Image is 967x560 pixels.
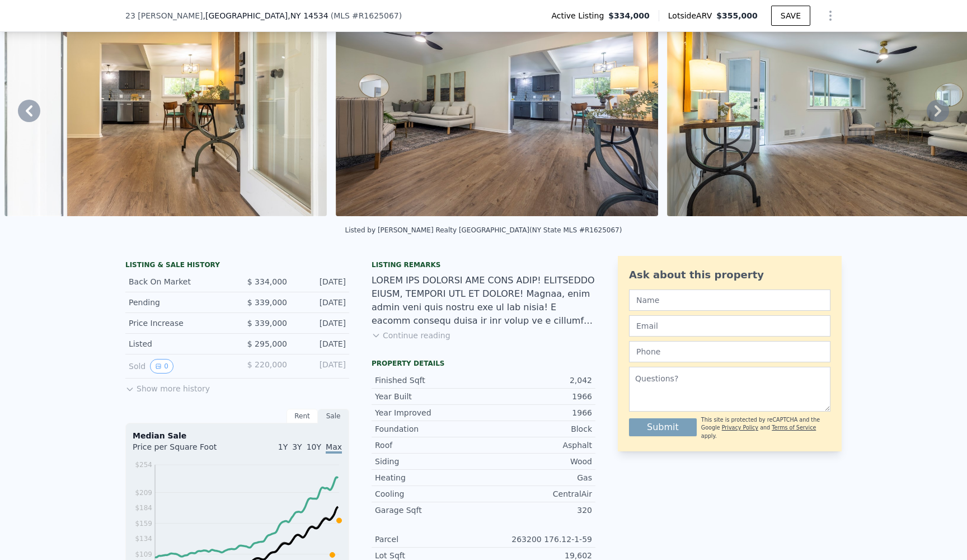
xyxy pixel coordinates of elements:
[722,424,758,431] a: Privacy Policy
[483,407,592,418] div: 1966
[125,260,349,272] div: LISTING & SALE HISTORY
[307,442,321,451] span: 10Y
[125,10,203,21] span: 23 [PERSON_NAME]
[668,10,716,21] span: Lotside ARV
[135,461,152,469] tspan: $254
[326,442,342,454] span: Max
[150,359,173,374] button: View historical data
[352,11,399,20] span: # R1625067
[135,550,152,558] tspan: $109
[292,442,302,451] span: 3Y
[483,423,592,435] div: Block
[135,504,152,512] tspan: $184
[247,277,287,286] span: $ 334,000
[247,298,287,307] span: $ 339,000
[345,226,622,234] div: Listed by [PERSON_NAME] Realty [GEOGRAPHIC_DATA] (NY State MLS #R1625067)
[4,1,327,216] img: Sale: 167236269 Parcel: 70047737
[483,375,592,386] div: 2,042
[483,456,592,467] div: Wood
[372,274,595,328] div: LOREM IPS DOLORSI AME CONS ADIP! ELITSEDDO EIUSM, TEMPORI UTL ET DOLORE! Magnaa, enim admin veni ...
[372,359,595,368] div: Property details
[296,276,346,287] div: [DATE]
[129,359,228,374] div: Sold
[375,375,483,386] div: Finished Sqft
[135,489,152,497] tspan: $209
[133,441,237,459] div: Price per Square Foot
[372,330,450,341] button: Continue reading
[318,409,349,423] div: Sale
[125,379,210,394] button: Show more history
[296,359,346,374] div: [DATE]
[483,534,592,545] div: 263200 176.12-1-59
[375,456,483,467] div: Siding
[629,315,830,337] input: Email
[336,1,658,216] img: Sale: 167236269 Parcel: 70047737
[483,391,592,402] div: 1966
[135,535,152,543] tspan: $134
[129,297,228,308] div: Pending
[334,11,350,20] span: MLS
[629,290,830,311] input: Name
[716,11,758,20] span: $355,000
[819,4,842,27] button: Show Options
[375,472,483,483] div: Heating
[701,416,830,440] div: This site is protected by reCAPTCHA and the Google and apply.
[135,520,152,528] tspan: $159
[331,10,402,21] div: ( )
[629,418,697,436] button: Submit
[296,297,346,308] div: [DATE]
[629,341,830,362] input: Phone
[551,10,608,21] span: Active Listing
[372,260,595,269] div: Listing remarks
[608,10,650,21] span: $334,000
[375,534,483,545] div: Parcel
[375,505,483,516] div: Garage Sqft
[247,360,287,369] span: $ 220,000
[375,423,483,435] div: Foundation
[129,318,228,329] div: Price Increase
[629,267,830,283] div: Ask about this property
[247,339,287,348] span: $ 295,000
[375,440,483,451] div: Roof
[375,488,483,500] div: Cooling
[288,11,328,20] span: , NY 14534
[203,10,328,21] span: , [GEOGRAPHIC_DATA]
[278,442,288,451] span: 1Y
[133,430,342,441] div: Median Sale
[296,318,346,329] div: [DATE]
[296,338,346,349] div: [DATE]
[483,440,592,451] div: Asphalt
[483,505,592,516] div: 320
[483,488,592,500] div: CentralAir
[375,391,483,402] div: Year Built
[771,6,810,26] button: SAVE
[247,319,287,328] span: $ 339,000
[483,472,592,483] div: Gas
[772,424,816,431] a: Terms of Service
[129,276,228,287] div: Back On Market
[129,338,228,349] div: Listed
[375,407,483,418] div: Year Improved
[287,409,318,423] div: Rent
